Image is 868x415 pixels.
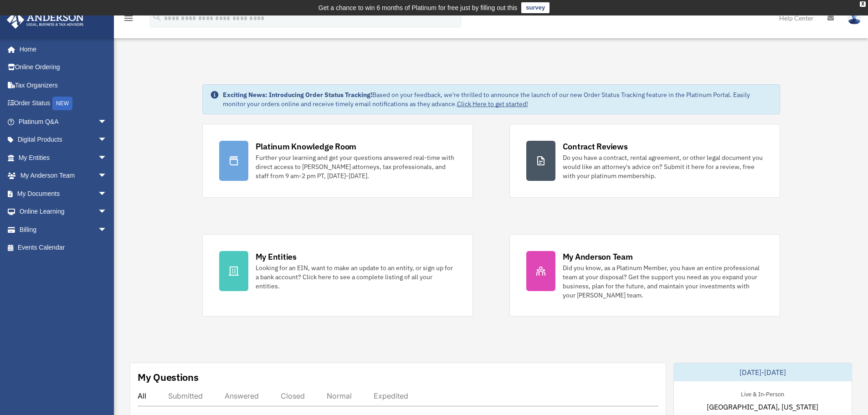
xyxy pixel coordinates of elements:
[98,184,116,203] span: arrow_drop_down
[6,149,121,167] a: My Entitiesarrow_drop_down
[4,11,87,29] img: Anderson Advisors Platinum Portal
[202,234,473,317] a: My Entities Looking for an EIN, want to make an update to an entity, or sign up for a bank accoun...
[860,1,866,7] div: close
[6,131,121,149] a: Digital Productsarrow_drop_down
[457,100,528,108] a: Click Here to get started!
[6,76,121,94] a: Tax Organizers
[327,391,352,400] div: Normal
[6,220,121,239] a: Billingarrow_drop_down
[123,16,134,24] a: menu
[6,203,121,221] a: Online Learningarrow_drop_down
[318,2,518,13] div: Get a chance to win 6 months of Platinum for free just by filling out this
[734,389,791,398] div: Live & In-Person
[138,391,146,400] div: All
[98,220,116,239] span: arrow_drop_down
[707,401,818,412] span: [GEOGRAPHIC_DATA], [US_STATE]
[138,370,199,384] div: My Questions
[98,131,116,149] span: arrow_drop_down
[152,12,162,22] i: search
[6,40,116,58] a: Home
[6,113,121,131] a: Platinum Q&Aarrow_drop_down
[374,391,408,400] div: Expedited
[202,124,473,198] a: Platinum Knowledge Room Further your learning and get your questions answered real-time with dire...
[256,141,357,152] div: Platinum Knowledge Room
[6,58,121,77] a: Online Ordering
[6,167,121,185] a: My Anderson Teamarrow_drop_down
[521,2,550,13] a: survey
[509,124,780,198] a: Contract Reviews Do you have a contract, rental agreement, or other legal document you would like...
[98,167,116,185] span: arrow_drop_down
[256,263,456,291] div: Looking for an EIN, want to make an update to an entity, or sign up for a bank account? Click her...
[847,11,861,25] img: User Pic
[674,363,852,381] div: [DATE]-[DATE]
[223,90,772,108] div: Based on your feedback, we're thrilled to announce the launch of our new Order Status Tracking fe...
[52,97,72,110] div: NEW
[6,239,121,257] a: Events Calendar
[563,153,763,180] div: Do you have a contract, rental agreement, or other legal document you would like an attorney's ad...
[256,153,456,180] div: Further your learning and get your questions answered real-time with direct access to [PERSON_NAM...
[6,94,121,113] a: Order StatusNEW
[98,113,116,131] span: arrow_drop_down
[225,391,259,400] div: Answered
[123,13,134,24] i: menu
[98,203,116,221] span: arrow_drop_down
[168,391,203,400] div: Submitted
[281,391,305,400] div: Closed
[223,91,372,99] strong: Exciting News: Introducing Order Status Tracking!
[509,234,780,317] a: My Anderson Team Did you know, as a Platinum Member, you have an entire professional team at your...
[563,141,628,152] div: Contract Reviews
[256,251,297,262] div: My Entities
[98,149,116,167] span: arrow_drop_down
[563,263,763,300] div: Did you know, as a Platinum Member, you have an entire professional team at your disposal? Get th...
[563,251,633,262] div: My Anderson Team
[6,184,121,203] a: My Documentsarrow_drop_down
